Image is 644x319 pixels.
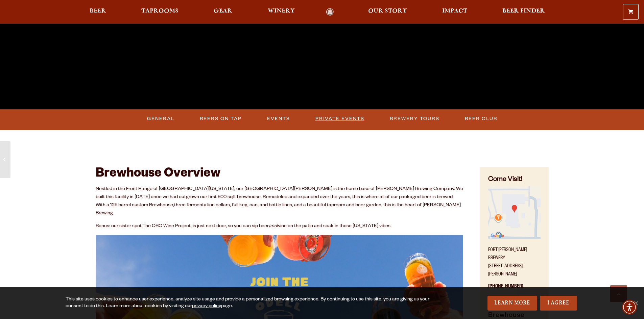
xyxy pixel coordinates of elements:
[487,296,537,311] a: Learn More
[540,296,577,311] a: I Agree
[144,111,177,127] a: General
[263,8,299,16] a: Winery
[368,8,407,14] span: Our Story
[85,8,111,16] a: Beer
[387,111,442,127] a: Brewery Tours
[90,8,106,14] span: Beer
[209,8,237,16] a: Gear
[313,111,367,127] a: Private Events
[498,8,549,16] a: Beer Finder
[442,8,467,14] span: Impact
[269,224,277,229] em: and
[96,185,463,218] p: Nestled in the Front Range of [GEOGRAPHIC_DATA][US_STATE], our [GEOGRAPHIC_DATA][PERSON_NAME] is ...
[66,296,432,310] div: This site uses cookies to enhance user experience, analyze site usage and provide a personalized ...
[197,111,244,127] a: Beers on Tap
[137,8,183,16] a: Taprooms
[268,8,295,14] span: Winery
[488,235,540,241] a: Find on Google Maps (opens in a new window)
[488,242,540,279] p: Fort [PERSON_NAME] Brewery [STREET_ADDRESS][PERSON_NAME]
[192,304,221,309] a: privacy policy
[96,222,463,231] p: Bonus: our sister spot, , is just next door, so you can sip beer wine on the patio and soak in th...
[462,111,500,127] a: Beer Club
[264,111,293,127] a: Events
[488,186,540,238] img: Small thumbnail of location on map
[96,203,461,216] span: three fermentation cellars, full keg, can, and bottle lines, and a beautiful taproom and beer gar...
[317,8,343,16] a: Odell Home
[438,8,472,16] a: Impact
[622,300,637,315] div: Accessibility Menu
[142,224,191,229] a: The OBC Wine Project
[502,8,545,14] span: Beer Finder
[364,8,411,16] a: Our Story
[488,175,540,185] h4: Come Visit!
[141,8,178,14] span: Taprooms
[610,285,627,302] a: Scroll to top
[96,167,463,182] h2: Brewhouse Overview
[214,8,232,14] span: Gear
[488,279,540,299] p: [PHONE_NUMBER]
